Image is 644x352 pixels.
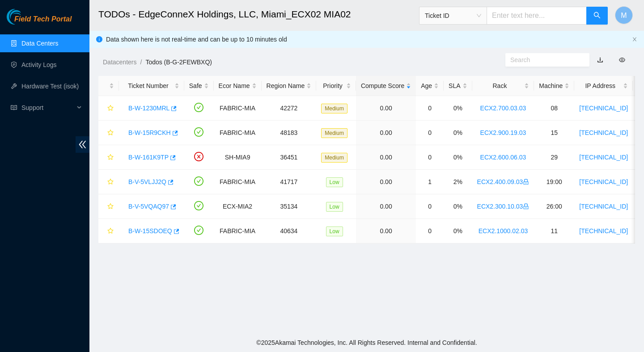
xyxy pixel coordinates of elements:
td: 48183 [262,121,317,145]
button: star [103,126,114,140]
button: download [590,53,610,67]
a: download [597,56,603,63]
td: 0% [444,96,472,121]
button: M [615,6,633,24]
span: Low [326,202,343,212]
span: Low [326,226,343,236]
a: Activity Logs [21,61,57,68]
a: Akamai TechnologiesField Tech Portal [7,16,72,28]
button: star [103,101,114,115]
button: close [632,37,637,42]
a: ECX2.300.10.03lock [477,203,530,210]
a: Hardware Test (isok) [21,83,79,90]
a: Datacenters [103,59,136,66]
a: B-V-5VQAQ97 [128,203,169,210]
td: 0 [416,194,444,219]
a: ECX2.900.19.03 [480,129,526,136]
span: check-circle [194,176,203,186]
span: star [107,154,114,161]
span: star [107,105,114,112]
td: 0.00 [356,219,416,243]
td: 0.00 [356,145,416,170]
span: check-circle [194,201,203,210]
td: 0 [416,219,444,243]
a: Data Centers [21,40,58,47]
td: 0% [444,194,472,219]
span: lock [523,179,529,185]
td: 42272 [262,96,317,121]
td: 08 [534,96,574,121]
button: star [103,175,114,189]
span: star [107,179,114,186]
button: star [103,224,114,238]
a: B-W-1230MRL [128,105,169,112]
td: 15 [534,121,574,145]
span: Medium [321,128,347,138]
td: 19:00 [534,170,574,194]
span: close-circle [194,152,203,161]
td: 0.00 [356,170,416,194]
a: ECX2.700.03.03 [480,105,526,112]
td: 36451 [262,145,317,170]
a: [TECHNICAL_ID] [579,105,628,112]
span: eye [619,57,625,63]
td: 26:00 [534,194,574,219]
span: double-left [76,136,89,153]
a: [TECHNICAL_ID] [579,227,628,235]
td: 29 [534,145,574,170]
span: star [107,228,114,235]
span: Field Tech Portal [14,15,72,24]
a: B-W-161K9TP [128,154,169,161]
span: star [107,203,114,210]
span: check-circle [194,103,203,112]
a: B-W-15SDOEQ [128,227,172,235]
input: Enter text here... [487,7,587,25]
button: star [103,150,114,164]
td: 11 [534,219,574,243]
td: FABRIC-MIA [214,219,262,243]
a: ECX2.600.06.03 [480,154,526,161]
td: 0% [444,121,472,145]
td: 0.00 [356,194,416,219]
a: ECX2.400.09.03lock [477,178,530,185]
a: B-W-15R9CKH [128,129,171,136]
td: 41717 [262,170,317,194]
span: lock [523,203,529,210]
td: 40634 [262,219,317,243]
a: ECX2.1000.02.03 [479,227,528,235]
td: FABRIC-MIA [214,96,262,121]
span: Support [21,99,74,117]
a: B-V-5VLJJ2Q [128,178,166,185]
a: [TECHNICAL_ID] [579,178,628,185]
td: FABRIC-MIA [214,170,262,194]
span: Ticket ID [425,9,481,22]
td: 1 [416,170,444,194]
td: SH-MIA9 [214,145,262,170]
td: 0.00 [356,121,416,145]
td: ECX-MIA2 [214,194,262,219]
td: 0% [444,219,472,243]
td: 0 [416,121,444,145]
span: close [632,37,637,42]
input: Search [510,55,577,65]
a: Todos (B-G-2FEWBXQ) [145,59,212,66]
span: / [140,59,142,66]
span: Medium [321,104,347,113]
span: M [621,10,627,21]
td: 0.00 [356,96,416,121]
button: star [103,199,114,214]
span: Medium [321,153,347,163]
footer: © 2025 Akamai Technologies, Inc. All Rights Reserved. Internal and Confidential. [89,333,644,352]
button: search [586,7,608,25]
a: [TECHNICAL_ID] [579,203,628,210]
span: star [107,130,114,137]
td: 2% [444,170,472,194]
img: Akamai Technologies [7,9,45,25]
td: 0% [444,145,472,170]
span: check-circle [194,127,203,137]
td: 35134 [262,194,317,219]
td: FABRIC-MIA [214,121,262,145]
td: 0 [416,96,444,121]
span: read [11,105,17,111]
span: check-circle [194,226,203,235]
